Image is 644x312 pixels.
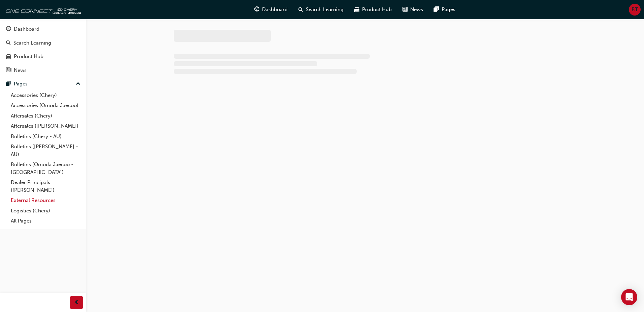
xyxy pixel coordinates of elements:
a: Search Learning [3,37,83,49]
button: Pages [3,78,83,90]
button: DashboardSearch LearningProduct HubNews [3,22,83,78]
a: news-iconNews [397,3,428,17]
a: Logistics (Chery) [8,206,83,216]
button: BT [629,4,641,16]
div: Pages [14,80,28,88]
a: car-iconProduct Hub [349,3,397,17]
a: Bulletins (Omoda Jaecoo - [GEOGRAPHIC_DATA]) [8,159,83,177]
div: Open Intercom Messenger [621,289,637,305]
a: Bulletins ([PERSON_NAME] - AU) [8,141,83,159]
span: guage-icon [6,26,11,32]
a: Bulletins (Chery - AU) [8,131,83,142]
a: External Resources [8,195,83,206]
span: up-icon [76,80,80,88]
div: Dashboard [14,25,39,33]
a: pages-iconPages [428,3,461,17]
a: Product Hub [3,50,83,63]
a: Dashboard [3,23,83,35]
span: pages-icon [6,81,11,87]
span: Search Learning [306,6,344,14]
span: Pages [442,6,455,14]
span: news-icon [402,5,408,14]
span: news-icon [6,68,11,74]
a: All Pages [8,216,83,226]
span: guage-icon [254,5,259,14]
a: Accessories (Chery) [8,90,83,101]
span: Product Hub [362,6,392,14]
a: News [3,64,83,77]
a: Aftersales ([PERSON_NAME]) [8,121,83,131]
span: pages-icon [434,5,439,14]
span: car-icon [354,5,359,14]
span: BT [632,6,638,14]
a: Dealer Principals ([PERSON_NAME]) [8,177,83,195]
div: Product Hub [14,53,43,60]
img: oneconnect [3,3,81,16]
span: News [410,6,423,14]
span: search-icon [298,5,303,14]
span: car-icon [6,54,11,60]
div: News [14,67,27,74]
span: search-icon [6,40,11,46]
div: Search Learning [13,39,51,47]
a: Aftersales (Chery) [8,111,83,121]
a: Accessories (Omoda Jaecoo) [8,100,83,111]
span: prev-icon [74,298,79,307]
span: Dashboard [262,6,288,14]
a: guage-iconDashboard [249,3,293,17]
a: search-iconSearch Learning [293,3,349,17]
